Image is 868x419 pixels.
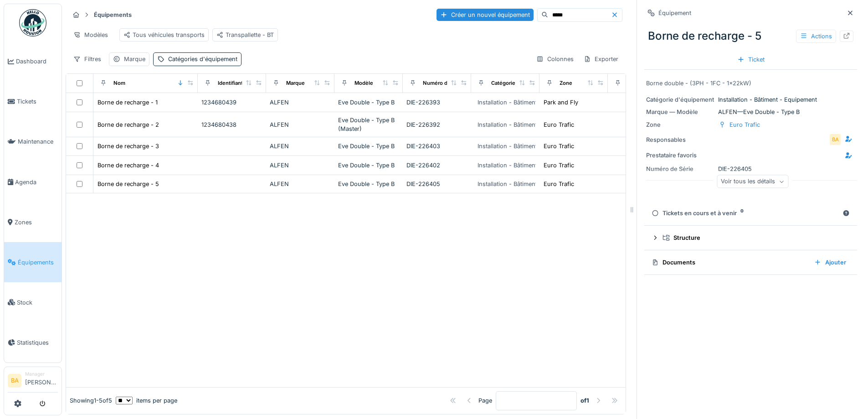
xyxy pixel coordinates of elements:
[25,371,58,390] li: [PERSON_NAME]
[216,31,274,39] div: Transpallette - BT
[646,79,855,88] div: Borne double - (3PH - 1FC - 1x22kW)
[652,258,807,267] div: Documents
[646,95,855,104] div: Installation - Bâtiment - Equipement
[18,258,58,267] span: Équipements
[70,396,112,405] div: Showing 1 - 5 of 5
[663,233,846,242] div: Structure
[116,396,177,405] div: items per page
[15,218,58,227] span: Zones
[16,57,58,66] span: Dashboard
[4,322,62,362] a: Statistiques
[8,374,21,388] li: BA
[544,142,574,150] div: Euro Trafic
[644,24,857,48] div: Borne de recharge - 5
[4,282,62,322] a: Stock
[270,98,331,107] div: ALFEN
[69,52,105,66] div: Filtres
[270,161,331,170] div: ALFEN
[19,9,46,36] img: Badge_color-CXgf-gQk.svg
[646,108,714,116] div: Marque — Modèle
[646,95,714,104] div: Catégorie d'équipement
[4,122,62,162] a: Maintenance
[532,52,578,66] div: Colonnes
[829,133,842,146] div: BA
[646,165,855,173] div: DIE-226405
[4,41,62,82] a: Dashboard
[98,142,159,150] div: Borne de recharge - 3
[406,180,467,188] div: DIE-226405
[437,9,534,21] div: Créer un nouvel équipement
[17,298,58,307] span: Stock
[648,205,853,222] summary: Tickets en cours et à venir0
[406,98,467,107] div: DIE-226393
[580,396,589,405] strong: of 1
[4,82,62,122] a: Tickets
[338,161,399,170] div: Eve Double - Type B
[90,10,135,19] strong: Équipements
[544,161,574,170] div: Euro Trafic
[478,161,576,170] div: Installation - Bâtiment - Equipement
[286,79,305,87] div: Marque
[658,9,691,17] div: Équipement
[201,98,262,107] div: 1234680439
[646,135,714,144] div: Responsables
[544,98,578,107] div: Park and Fly
[544,120,574,129] div: Euro Trafic
[478,396,492,405] div: Page
[648,229,853,246] summary: Structure
[17,338,58,347] span: Statistiques
[491,79,555,87] div: Catégories d'équipement
[338,98,399,107] div: Eve Double - Type B
[646,108,855,116] div: ALFEN — Eve Double - Type B
[98,161,159,170] div: Borne de recharge - 4
[406,142,467,150] div: DIE-226403
[648,254,853,271] summary: DocumentsAjouter
[98,180,159,188] div: Borne de recharge - 5
[124,55,145,63] div: Marque
[646,120,714,129] div: Zone
[580,52,622,66] div: Exporter
[406,120,467,129] div: DIE-226392
[338,116,399,133] div: Eve Double - Type B (Master)
[15,178,58,186] span: Agenda
[201,120,262,129] div: 1234680438
[478,98,576,107] div: Installation - Bâtiment - Equipement
[113,79,125,87] div: Nom
[338,142,399,150] div: Eve Double - Type B
[652,209,839,217] div: Tickets en cours et à venir
[423,79,465,87] div: Numéro de Série
[811,256,850,269] div: Ajouter
[4,202,62,242] a: Zones
[69,28,112,41] div: Modèles
[338,180,399,188] div: Eve Double - Type B
[218,79,262,87] div: Identifiant interne
[270,180,331,188] div: ALFEN
[646,151,714,160] div: Prestataire favoris
[17,97,58,106] span: Tickets
[25,371,58,378] div: Manager
[123,31,205,39] div: Tous véhicules transports
[354,79,373,87] div: Modèle
[734,53,768,66] div: Ticket
[796,30,836,43] div: Actions
[406,161,467,170] div: DIE-226402
[270,120,331,129] div: ALFEN
[168,55,237,63] div: Catégories d'équipement
[4,162,62,202] a: Agenda
[646,165,714,173] div: Numéro de Série
[729,120,760,129] div: Euro Trafic
[478,142,576,150] div: Installation - Bâtiment - Equipement
[4,242,62,282] a: Équipements
[478,180,576,188] div: Installation - Bâtiment - Equipement
[8,371,58,393] a: BA Manager[PERSON_NAME]
[98,120,159,129] div: Borne de recharge - 2
[717,175,788,188] div: Voir tous les détails
[544,180,574,188] div: Euro Trafic
[478,120,576,129] div: Installation - Bâtiment - Equipement
[560,79,572,87] div: Zone
[270,142,331,150] div: ALFEN
[98,98,158,107] div: Borne de recharge - 1
[18,137,58,146] span: Maintenance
